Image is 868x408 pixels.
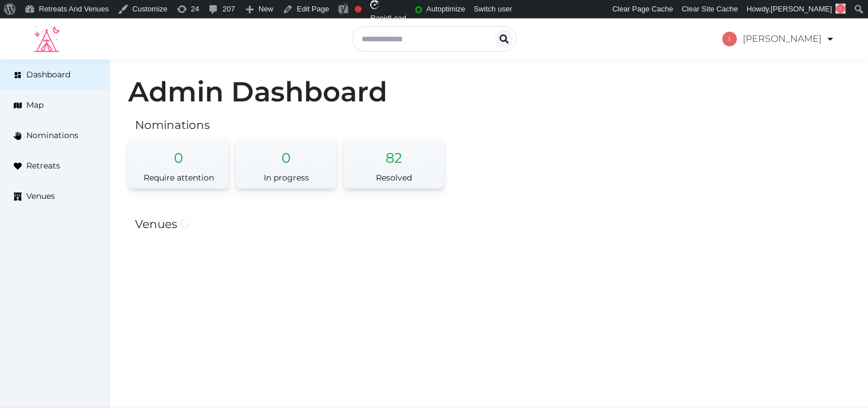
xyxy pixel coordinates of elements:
div: 0 [236,138,336,167]
span: In progress [264,172,309,183]
span: Dashboard [26,69,70,81]
span: Venues [26,190,55,202]
span: Retreats [26,160,60,172]
a: 0In progress [236,138,336,189]
span: Require attention [144,172,214,183]
h1: Admin Dashboard [128,78,850,105]
h2: Nominations [135,117,850,133]
span: [PERSON_NAME] [771,5,832,13]
div: 0 [128,138,229,167]
div: Focus keyphrase not set [355,6,362,13]
h2: Venues [135,216,850,232]
div: 82 [343,138,444,167]
span: Clear Page Cache [612,5,673,13]
span: Map [26,99,43,111]
span: Resolved [376,172,412,183]
a: 82Resolved [343,138,444,189]
a: 0Require attention [128,138,229,189]
span: Nominations [26,130,78,142]
span: Clear Site Cache [681,5,738,13]
a: [PERSON_NAME] [722,23,835,55]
